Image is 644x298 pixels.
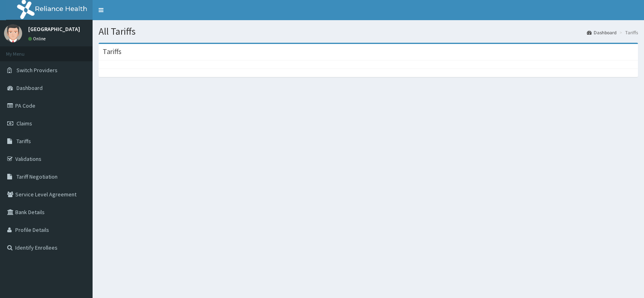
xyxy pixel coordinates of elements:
[17,67,58,74] span: Switch Providers
[17,84,43,92] span: Dashboard
[4,24,22,42] img: User Image
[103,48,122,55] h3: Tariffs
[587,29,617,36] a: Dashboard
[17,120,32,127] span: Claims
[99,26,638,37] h1: All Tariffs
[17,173,58,180] span: Tariff Negotiation
[17,138,31,145] span: Tariffs
[28,26,80,32] p: [GEOGRAPHIC_DATA]
[617,29,638,36] li: Tariffs
[28,36,47,42] a: Online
